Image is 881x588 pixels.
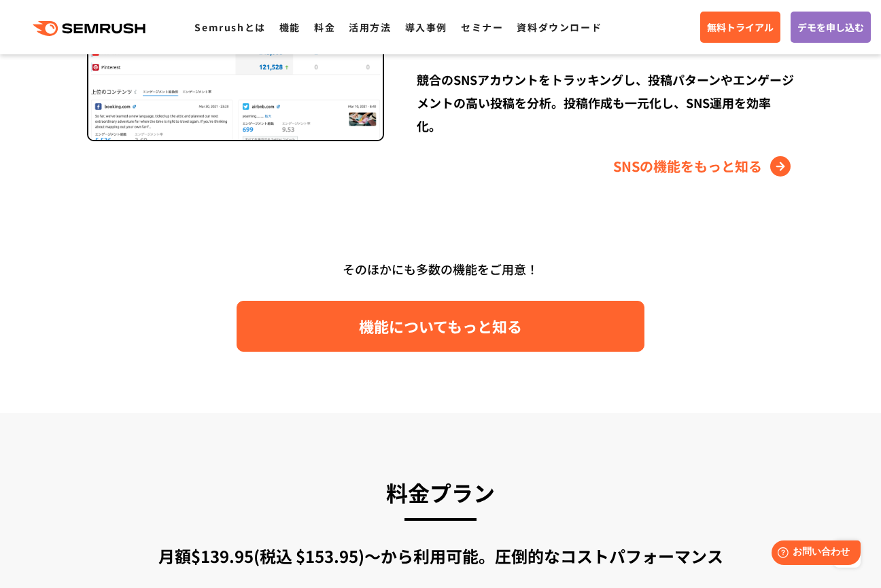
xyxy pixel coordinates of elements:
[194,20,265,34] a: Semrushとは
[797,20,864,35] span: デモを申し込む
[314,20,335,34] a: 料金
[417,68,794,137] div: 競合のSNSアカウントをトラッキングし、投稿パターンやエンゲージメントの高い投稿を分析。投稿作成も一元化し、SNS運用を効率化。
[279,20,300,34] a: 機能
[84,474,797,511] h3: 料金プラン
[700,12,780,43] a: 無料トライアル
[760,535,866,573] iframe: Help widget launcher
[613,155,794,177] a: SNSの機能をもっと知る
[707,20,774,35] span: 無料トライアル
[237,301,644,352] a: 機能についてもっと知る
[517,20,602,34] a: 資料ダウンロード
[405,20,447,34] a: 導入事例
[791,12,871,43] a: デモを申し込む
[84,544,797,568] div: 月額$139.95(税込 $153.95)〜から利用可能。圧倒的なコストパフォーマンス
[349,20,391,34] a: 活用方法
[50,257,831,282] div: そのほかにも多数の機能をご用意！
[359,314,522,338] span: 機能についてもっと知る
[461,20,503,34] a: セミナー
